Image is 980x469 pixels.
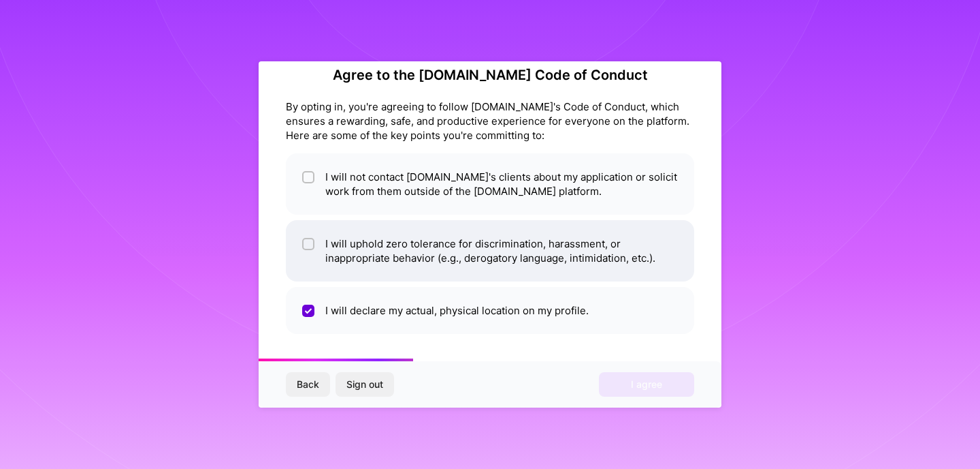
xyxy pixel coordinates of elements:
[286,220,694,282] li: I will uphold zero tolerance for discrimination, harassment, or inappropriate behavior (e.g., der...
[286,372,330,397] button: Back
[286,153,694,215] li: I will not contact [DOMAIN_NAME]'s clients about my application or solicit work from them outside...
[297,378,319,391] span: Back
[286,287,694,334] li: I will declare my actual, physical location on my profile.
[346,378,383,391] span: Sign out
[336,372,394,397] button: Sign out
[286,100,694,142] div: By opting in, you're agreeing to follow [DOMAIN_NAME]'s Code of Conduct, which ensures a rewardin...
[286,67,694,83] h2: Agree to the [DOMAIN_NAME] Code of Conduct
